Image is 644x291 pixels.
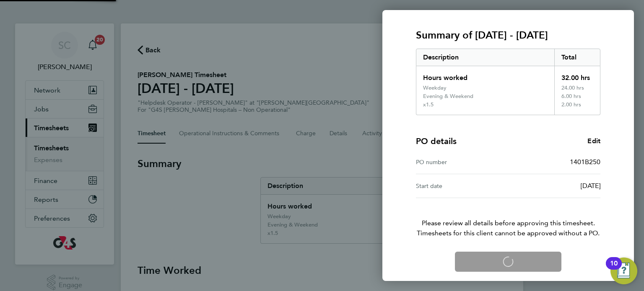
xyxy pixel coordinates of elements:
[554,49,600,66] div: Total
[610,263,618,274] div: 10
[570,158,600,166] span: 1401B250
[554,66,600,85] div: 32.00 hrs
[423,93,473,100] div: Evening & Weekend
[554,85,600,93] div: 24.00 hrs
[416,49,554,66] div: Description
[416,66,554,85] div: Hours worked
[587,137,600,145] span: Edit
[416,157,508,167] div: PO number
[423,85,447,91] div: Weekday
[416,28,600,42] h3: Summary of [DATE] - [DATE]
[423,101,434,108] div: x1.5
[554,93,600,101] div: 6.00 hrs
[416,135,457,147] h4: PO details
[587,136,600,146] a: Edit
[416,181,508,191] div: Start date
[406,198,610,238] p: Please review all details before approving this timesheet.
[508,181,600,191] div: [DATE]
[554,101,600,115] div: 2.00 hrs
[416,49,600,115] div: Summary of 25 - 31 Aug 2025
[610,258,637,284] button: Open Resource Center, 10 new notifications
[406,228,610,238] span: Timesheets for this client cannot be approved without a PO.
